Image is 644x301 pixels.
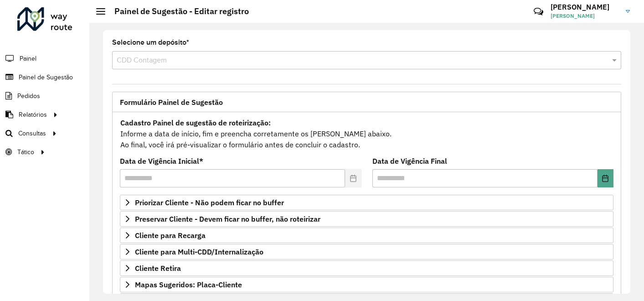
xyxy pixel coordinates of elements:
[120,211,613,227] a: Preservar Cliente - Devem ficar no buffer, não roteirizar
[372,156,447,166] font: Data de Vigência Final
[120,244,613,259] a: Cliente para Multi-CDD/Internalização
[120,260,613,276] a: Cliente Retira
[17,91,40,101] span: Pedidos
[135,248,263,255] span: Cliente para Multi-CDD/Internalização
[20,54,36,63] span: Painel
[120,277,613,292] a: Mapas Sugeridos: Placa-Cliente
[18,129,46,138] span: Consultas
[551,12,619,20] span: [PERSON_NAME]
[135,281,242,288] span: Mapas Sugeridos: Placa-Cliente
[135,265,181,272] span: Cliente Retira
[120,118,392,149] font: Informe a data de início, fim e preencha corretamente os [PERSON_NAME] abaixo. Ao final, você irá...
[135,232,206,239] span: Cliente para Recarga
[120,118,271,127] strong: Cadastro Painel de sugestão de roteirização:
[551,3,619,11] h3: [PERSON_NAME]
[17,147,34,157] span: Tático
[135,215,320,223] span: Preservar Cliente - Devem ficar no buffer, não roteirizar
[19,110,47,119] span: Relatórios
[598,169,613,187] button: Escolha a data
[529,2,548,21] a: Contato Rápido
[112,38,186,46] font: Selecione um depósito
[135,199,284,206] span: Priorizar Cliente - Não podem ficar no buffer
[19,73,73,82] span: Painel de Sugestão
[105,6,249,16] h2: Painel de Sugestão - Editar registro
[120,99,223,106] span: Formulário Painel de Sugestão
[120,228,613,243] a: Cliente para Recarga
[120,156,199,166] font: Data de Vigência Inicial
[120,195,613,210] a: Priorizar Cliente - Não podem ficar no buffer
